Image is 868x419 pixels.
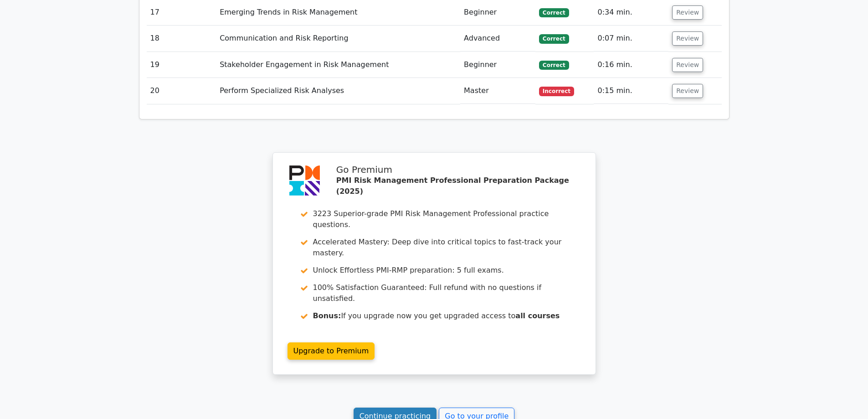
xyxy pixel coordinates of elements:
[288,342,375,360] a: Upgrade to Premium
[672,58,703,72] button: Review
[147,26,216,52] td: 18
[216,52,460,78] td: Stakeholder Engagement in Risk Management
[147,78,216,104] td: 20
[539,8,569,17] span: Correct
[460,52,535,78] td: Beginner
[460,26,535,52] td: Advanced
[460,78,535,104] td: Master
[216,26,460,52] td: Communication and Risk Reporting
[672,84,703,98] button: Review
[594,52,668,78] td: 0:16 min.
[594,26,668,52] td: 0:07 min.
[672,31,703,46] button: Review
[594,78,668,104] td: 0:15 min.
[539,34,569,43] span: Correct
[539,61,569,70] span: Correct
[672,5,703,20] button: Review
[216,78,460,104] td: Perform Specialized Risk Analyses
[539,87,574,96] span: Incorrect
[147,52,216,78] td: 19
